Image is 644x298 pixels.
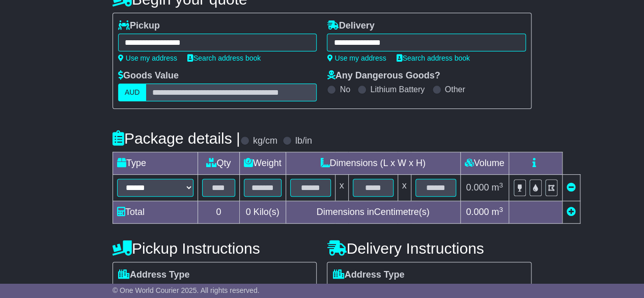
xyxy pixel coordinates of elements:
[499,181,503,189] sup: 3
[335,175,348,201] td: x
[327,20,374,32] label: Delivery
[113,286,260,294] span: © One World Courier 2025. All rights reserved.
[113,201,198,224] td: Total
[397,54,470,62] a: Search address book
[113,152,198,175] td: Type
[398,175,411,201] td: x
[198,152,239,175] td: Qty
[332,269,404,281] label: Address Type
[118,20,160,32] label: Pickup
[460,152,509,175] td: Volume
[118,269,190,281] label: Address Type
[246,207,251,217] span: 0
[327,54,386,62] a: Use my address
[370,85,425,94] label: Lithium Battery
[113,130,240,147] h4: Package details |
[445,85,465,94] label: Other
[198,201,239,224] td: 0
[499,206,503,213] sup: 3
[466,207,489,217] span: 0.000
[118,84,147,101] label: AUD
[466,182,489,193] span: 0.000
[286,152,460,175] td: Dimensions (L x W x H)
[327,70,440,82] label: Any Dangerous Goods?
[118,54,177,62] a: Use my address
[239,201,286,224] td: Kilo(s)
[286,201,460,224] td: Dimensions in Centimetre(s)
[491,207,503,217] span: m
[113,240,317,257] h4: Pickup Instructions
[118,70,179,82] label: Goods Value
[239,152,286,175] td: Weight
[327,240,531,257] h4: Delivery Instructions
[295,136,312,147] label: lb/in
[491,182,503,193] span: m
[253,136,277,147] label: kg/cm
[187,54,261,62] a: Search address book
[567,207,576,217] a: Add new item
[567,182,576,193] a: Remove this item
[340,85,350,94] label: No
